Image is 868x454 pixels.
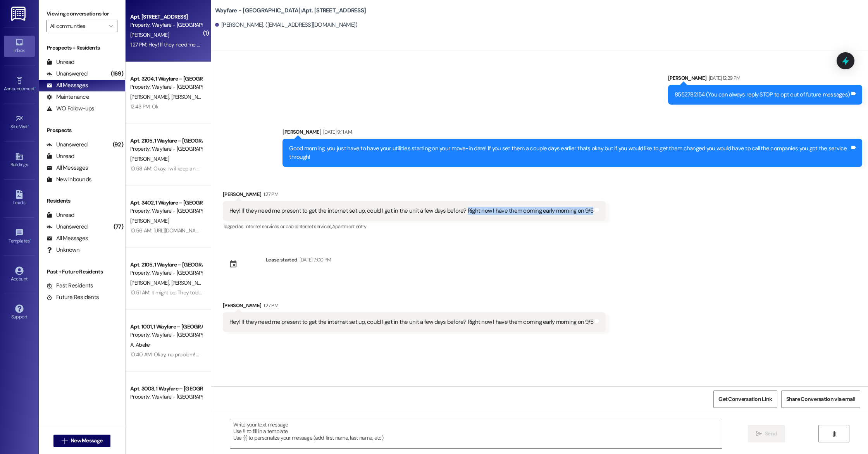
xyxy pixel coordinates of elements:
[4,112,35,133] a: Site Visit •
[130,21,202,29] div: Property: Wayfare - [GEOGRAPHIC_DATA]
[39,197,125,205] div: Residents
[46,164,88,172] div: All Messages
[171,93,210,100] span: [PERSON_NAME]
[713,390,777,408] button: Get Conversation Link
[130,261,202,269] div: Apt. 2105, 1 Wayfare – [GEOGRAPHIC_DATA]
[46,93,89,101] div: Maintenance
[756,431,762,437] i: 
[4,36,35,57] a: Inbox
[765,430,777,438] span: Send
[718,395,772,403] span: Get Conversation Link
[831,431,837,437] i: 
[229,318,593,326] div: Hey! If they need me present to get the internet set up, could I get in the unit a few days befor...
[130,31,169,38] span: [PERSON_NAME]
[130,199,202,207] div: Apt. 3402, 1 Wayfare – [GEOGRAPHIC_DATA]
[215,7,366,15] b: Wayfare - [GEOGRAPHIC_DATA]: Apt. [STREET_ADDRESS]
[262,301,278,310] div: 1:27 PM
[4,188,35,209] a: Leads
[46,105,94,113] div: WO Follow-ups
[245,223,297,230] span: Internet services or cable ,
[46,175,91,184] div: New Inbounds
[50,20,105,32] input: All communities
[39,268,125,276] div: Past + Future Residents
[46,282,93,290] div: Past Residents
[53,435,111,447] button: New Message
[46,293,99,301] div: Future Residents
[30,237,31,242] span: •
[229,207,593,215] div: Hey! If they need me present to get the internet set up, could I get in the unit a few days befor...
[130,331,202,339] div: Property: Wayfare - [GEOGRAPHIC_DATA]
[130,165,226,172] div: 10:58 AM: Okay. I will keep an eye out for it!
[130,289,292,296] div: 10:51 AM: It might be. They told me they will bring it up here if they find it.
[289,144,850,161] div: Good morning, you just have to have your utilities starting on your move-in date! If you set them...
[4,150,35,171] a: Buildings
[130,269,202,277] div: Property: Wayfare - [GEOGRAPHIC_DATA]
[46,8,117,20] label: Viewing conversations for
[223,190,606,201] div: [PERSON_NAME]
[46,141,88,149] div: Unanswered
[215,21,358,29] div: [PERSON_NAME]. ([EMAIL_ADDRESS][DOMAIN_NAME])
[781,390,860,408] button: Share Conversation via email
[130,137,202,145] div: Apt. 2105, 1 Wayfare – [GEOGRAPHIC_DATA]
[297,223,332,230] span: Internet services ,
[111,139,125,151] div: (92)
[262,190,278,198] div: 1:27 PM
[786,395,855,403] span: Share Conversation via email
[46,81,88,89] div: All Messages
[130,103,158,110] div: 12:43 PM: Ok
[668,74,862,85] div: [PERSON_NAME]
[130,385,202,393] div: Apt. 3003, 1 Wayfare – [GEOGRAPHIC_DATA]
[4,302,35,323] a: Support
[46,211,74,219] div: Unread
[109,68,125,80] div: (169)
[109,23,113,29] i: 
[130,351,212,358] div: 10:40 AM: Okay, no problem! Thanks
[46,223,88,231] div: Unanswered
[298,256,331,264] div: [DATE] 7:00 PM
[130,155,169,162] span: [PERSON_NAME]
[130,41,481,48] div: 1:27 PM: Hey! If they need me present to get the internet set up, could I get in the unit a few d...
[130,83,202,91] div: Property: Wayfare - [GEOGRAPHIC_DATA]
[321,128,352,136] div: [DATE] 9:11 AM
[130,93,171,100] span: [PERSON_NAME]
[130,75,202,83] div: Apt. 3204, 1 Wayfare – [GEOGRAPHIC_DATA]
[675,91,850,99] div: 8552782154 (You can always reply STOP to opt out of future messages)
[71,437,102,445] span: New Message
[332,223,367,230] span: Apartment entry
[46,58,74,66] div: Unread
[39,44,125,52] div: Prospects + Residents
[46,234,88,242] div: All Messages
[46,152,74,160] div: Unread
[130,217,169,224] span: [PERSON_NAME]
[130,279,171,286] span: [PERSON_NAME]
[707,74,741,82] div: [DATE] 12:29 PM
[4,226,35,247] a: Templates •
[130,323,202,331] div: Apt. 1001, 1 Wayfare – [GEOGRAPHIC_DATA]
[46,70,88,78] div: Unanswered
[748,425,785,442] button: Send
[130,393,202,401] div: Property: Wayfare - [GEOGRAPHIC_DATA]
[171,279,210,286] span: [PERSON_NAME]
[46,246,79,254] div: Unknown
[62,438,67,444] i: 
[223,301,606,312] div: [PERSON_NAME]
[130,227,204,234] div: 10:56 AM: [URL][DOMAIN_NAME]
[130,13,202,21] div: Apt. [STREET_ADDRESS]
[266,256,298,264] div: Lease started
[4,264,35,285] a: Account
[282,128,862,139] div: [PERSON_NAME]
[130,207,202,215] div: Property: Wayfare - [GEOGRAPHIC_DATA]
[130,145,202,153] div: Property: Wayfare - [GEOGRAPHIC_DATA]
[39,126,125,134] div: Prospects
[223,221,606,232] div: Tagged as:
[112,221,125,233] div: (77)
[34,85,36,90] span: •
[130,341,150,348] span: A. Abeke
[28,123,29,128] span: •
[11,7,27,21] img: ResiDesk Logo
